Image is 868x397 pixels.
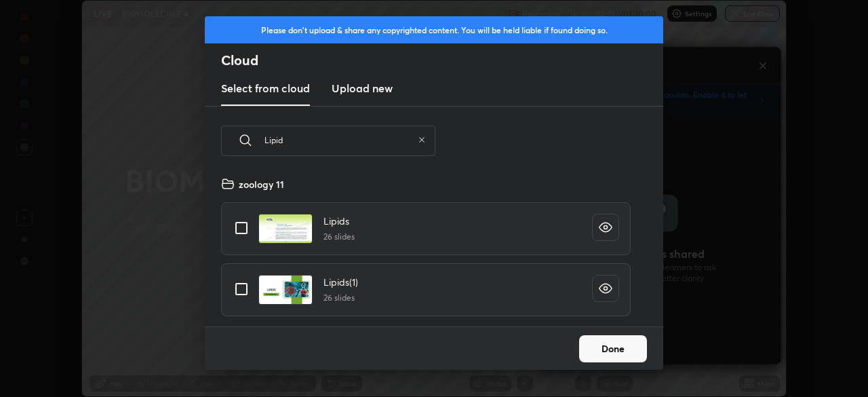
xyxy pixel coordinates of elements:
div: Please don't upload & share any copyrighted content. You will be held liable if found doing so. [205,16,663,43]
button: Done [579,335,647,362]
h3: Upload new [332,80,393,96]
h4: Lipids [323,214,355,228]
h5: 26 slides [323,231,355,243]
div: grid [205,172,647,326]
img: 17210515377YBCT7.pdf [258,214,313,244]
h4: zoology 11 [239,177,284,191]
input: Search [264,111,412,169]
h3: Select from cloud [221,80,310,96]
h2: Cloud [221,52,663,69]
h5: 26 slides [323,292,358,304]
h4: Lipids(1) [323,275,358,289]
img: 1751474735ZYFQMG.pdf [258,275,313,305]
